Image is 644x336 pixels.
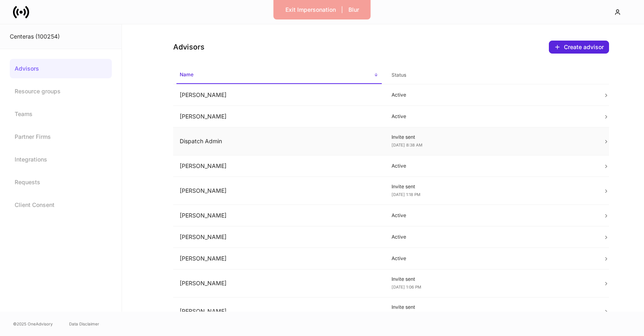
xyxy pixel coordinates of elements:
div: Create advisor [554,44,604,50]
td: Dispatch Admin [173,127,385,155]
button: Blur [343,3,364,16]
a: Data Disclaimer [69,321,99,327]
span: © 2025 OneAdvisory [13,321,53,327]
div: Exit Impersonation [285,7,336,13]
p: Active [392,255,590,262]
a: Requests [10,172,112,192]
span: [DATE] 8:38 AM [392,142,422,147]
h6: Status [392,71,406,79]
td: [PERSON_NAME] [173,269,385,297]
a: Resource groups [10,82,112,101]
span: Name [176,67,382,84]
button: Exit Impersonation [280,3,341,16]
p: Invite sent [392,276,590,282]
div: Centeras (100254) [10,32,112,41]
button: Create advisor [549,41,609,54]
span: Status [388,67,594,84]
p: Invite sent [392,304,590,310]
h4: Advisors [173,42,205,52]
td: [PERSON_NAME] [173,84,385,106]
span: [DATE] 1:18 PM [392,192,420,197]
a: Client Consent [10,195,112,215]
span: [DATE] 1:06 PM [392,284,421,289]
td: [PERSON_NAME] [173,106,385,127]
p: Invite sent [392,183,590,190]
p: Active [392,113,590,120]
a: Teams [10,104,112,124]
td: [PERSON_NAME] [173,248,385,269]
a: Partner Firms [10,127,112,146]
div: Blur [348,7,359,13]
p: Active [392,212,590,219]
td: [PERSON_NAME] [173,226,385,248]
p: Invite sent [392,134,590,140]
h6: Name [180,71,194,78]
a: Integrations [10,150,112,169]
td: [PERSON_NAME] [173,177,385,205]
p: Active [392,92,590,98]
a: Advisors [10,59,112,78]
p: Active [392,163,590,169]
td: [PERSON_NAME] [173,155,385,177]
p: Active [392,234,590,240]
td: [PERSON_NAME] [173,205,385,226]
td: [PERSON_NAME] [173,297,385,325]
